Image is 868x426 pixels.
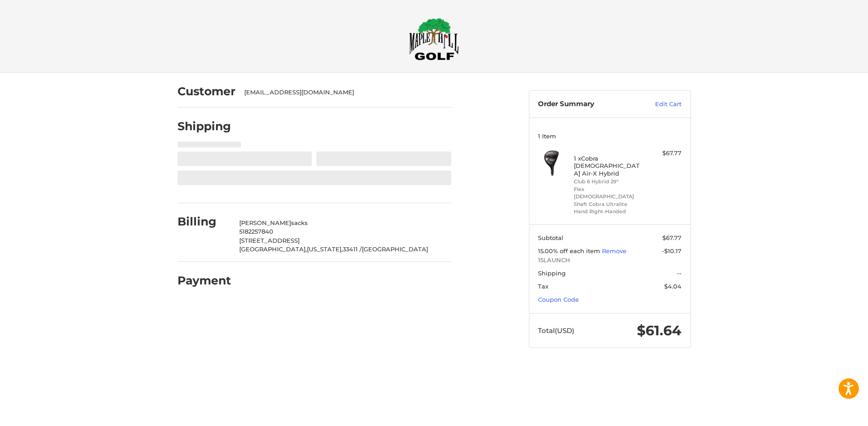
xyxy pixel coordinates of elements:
[574,201,643,208] li: Shaft Cobra Ultralite
[636,100,681,109] a: Edit Cart
[307,245,343,253] span: [US_STATE],
[178,119,231,133] h2: Shipping
[244,88,442,97] div: [EMAIL_ADDRESS][DOMAIN_NAME]
[178,274,231,288] h2: Payment
[574,155,643,177] h4: 1 x Cobra [DEMOGRAPHIC_DATA] Air-X Hybrid
[538,283,548,290] span: Tax
[538,269,566,277] span: Shipping
[239,245,307,253] span: [GEOGRAPHIC_DATA],
[574,208,643,215] li: Hand Right-Handed
[538,296,579,303] a: Coupon Code
[664,283,681,290] span: $4.04
[662,247,681,255] span: -$10.17
[602,247,626,255] a: Remove
[538,247,602,255] span: 15.00% off each item
[646,149,681,158] div: $67.77
[637,322,681,339] span: $61.64
[538,234,563,241] span: Subtotal
[677,269,681,277] span: --
[538,132,681,140] h3: 1 Item
[538,256,681,265] span: 15LAUNCH
[178,84,236,98] h2: Customer
[662,234,681,241] span: $67.77
[343,245,362,253] span: 33411 /
[362,245,428,253] span: [GEOGRAPHIC_DATA]
[538,326,574,335] span: Total (USD)
[574,178,643,186] li: Club 6 Hybrid 29°
[291,219,308,226] span: sacks
[574,186,643,201] li: Flex [DEMOGRAPHIC_DATA]
[239,219,291,226] span: [PERSON_NAME]
[239,228,273,235] span: 5182257840
[178,215,231,229] h2: Billing
[409,18,459,60] img: Maple Hill Golf
[239,237,300,244] span: [STREET_ADDRESS]
[538,100,636,109] h3: Order Summary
